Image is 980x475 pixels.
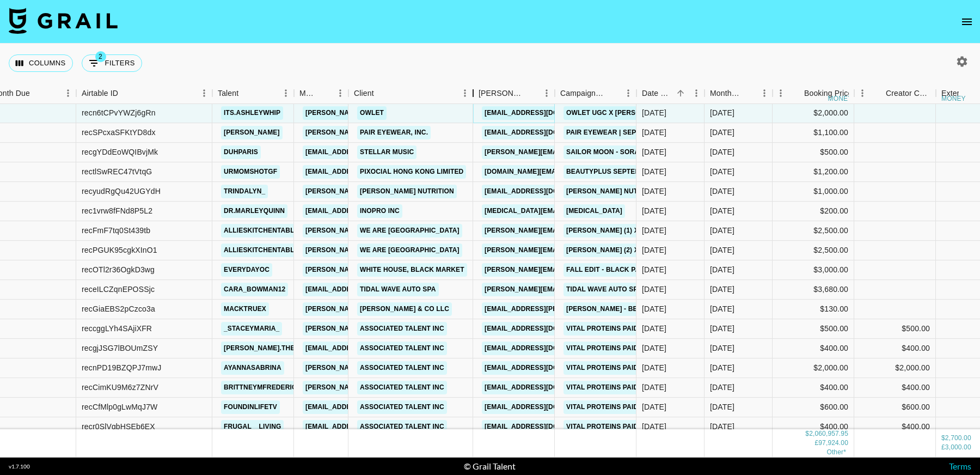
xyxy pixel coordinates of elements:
div: recgjJSG7lBOUmZSY [82,343,158,354]
a: [PERSON_NAME].the.nurse [221,342,323,355]
div: $ [941,434,945,443]
button: Menu [854,85,871,101]
a: [PERSON_NAME] - Better Than I Thought [563,302,716,316]
div: $500.00 [773,319,854,339]
button: Sort [673,86,688,101]
a: [EMAIL_ADDRESS][DOMAIN_NAME] [303,420,425,434]
button: Sort [30,86,45,101]
div: $1,000.00 [773,182,854,202]
a: dr.marleyquinn [221,204,287,218]
button: Menu [278,85,294,101]
div: $400.00 [773,417,854,437]
div: 29/08/2025 [642,284,666,295]
div: money [828,95,853,102]
a: BeautyPlus September Campaign [563,165,695,179]
div: $400.00 [902,343,930,354]
div: $600.00 [773,398,854,417]
div: $2,000.00 [895,363,930,374]
a: [PERSON_NAME][EMAIL_ADDRESS][PERSON_NAME][DOMAIN_NAME] [482,283,715,296]
button: Sort [959,86,974,101]
a: Terms [949,461,971,471]
div: Client [354,83,374,104]
a: [EMAIL_ADDRESS][DOMAIN_NAME] [482,322,604,336]
a: Owlet UGC x [PERSON_NAME] [563,106,673,120]
a: Pixocial Hong Kong Limited [357,165,466,179]
a: [EMAIL_ADDRESS][PERSON_NAME][DOMAIN_NAME] [303,283,480,296]
div: 29/08/2025 [642,127,666,138]
div: Creator Commmission Override [886,83,930,104]
div: 29/08/2025 [642,108,666,119]
button: Menu [196,85,212,101]
a: [PERSON_NAME][EMAIL_ADDRESS][DOMAIN_NAME] [482,243,659,257]
div: Aug '25 [710,108,734,119]
a: [EMAIL_ADDRESS][DOMAIN_NAME] [482,126,604,139]
div: 29/08/2025 [642,226,666,236]
div: Campaign (Type) [560,83,605,104]
a: allieskitchentable [221,224,302,237]
div: Aug '25 [710,304,734,315]
div: Date Created [642,83,673,104]
a: Vital Proteins Paid August [563,381,671,394]
div: Aug '25 [710,324,734,334]
div: Client [348,83,473,104]
div: Campaign (Type) [555,83,636,104]
div: $3,680.00 [773,280,854,300]
div: £ [941,443,945,453]
a: [EMAIL_ADDRESS][DOMAIN_NAME] [303,400,425,414]
div: [PERSON_NAME] [479,83,523,104]
a: everydayoc [221,263,272,277]
a: Associated Talent Inc [357,381,447,394]
a: [EMAIL_ADDRESS][DOMAIN_NAME] [482,381,604,394]
div: Talent [218,83,238,104]
button: Menu [332,85,348,101]
a: [EMAIL_ADDRESS][DOMAIN_NAME] [303,204,425,218]
div: $400.00 [773,378,854,398]
a: Tidal Wave Auto Spa [357,283,439,296]
a: ayannasabrina [221,361,284,375]
a: Owlet [357,106,387,120]
div: Manager [294,83,348,104]
a: urmomshotgf [221,165,280,179]
div: $600.00 [902,402,930,413]
a: [PERSON_NAME] & Co LLC [357,302,452,316]
a: White House, Black Market [357,263,467,277]
div: recn6tCPvYWZj6gRn [82,108,156,119]
div: £ [814,439,818,448]
div: Aug '25 [710,245,734,256]
a: trindalyn_ [221,185,268,198]
div: recCimKU9M6z7ZNrV [82,382,158,393]
a: Tidal Wave Auto Spa [563,283,645,296]
div: Booking Price [804,83,852,104]
a: duhparis [221,145,261,159]
div: recOTl2r36OgkD3wg [82,265,155,276]
a: [EMAIL_ADDRESS][DOMAIN_NAME] [482,361,604,375]
div: rec1vrw8fFNd8P5L2 [82,206,152,217]
a: [DOMAIN_NAME][EMAIL_ADDRESS][DOMAIN_NAME] [482,165,658,179]
div: Aug '25 [710,206,734,217]
div: $ [805,429,809,439]
div: Aug '25 [710,186,734,197]
a: cara_bowman12 [221,283,288,296]
div: reccggLYh4SAjiXFR [82,324,152,334]
span: 2 [95,51,106,62]
a: [EMAIL_ADDRESS][PERSON_NAME][DOMAIN_NAME] [482,302,659,316]
a: [EMAIL_ADDRESS][DOMAIN_NAME] [482,342,604,355]
button: Sort [523,86,538,101]
div: 2,060,957.95 [809,429,848,439]
div: Manager [299,83,317,104]
a: [EMAIL_ADDRESS][DOMAIN_NAME] [303,145,425,159]
div: Aug '25 [710,147,734,158]
a: [PERSON_NAME][EMAIL_ADDRESS][DOMAIN_NAME] [303,263,480,277]
div: $400.00 [773,339,854,358]
div: 29/08/2025 [642,245,666,256]
div: 29/08/2025 [642,206,666,217]
a: Vital Proteins Paid August [563,361,671,375]
div: recSPcxaSFKtYD8dx [82,127,156,138]
div: 3,000.00 [945,443,971,453]
a: Vital Proteins Paid August [563,342,671,355]
div: Aug '25 [710,382,734,393]
a: [EMAIL_ADDRESS][DOMAIN_NAME] [482,185,604,198]
div: recFmF7tq0St439tb [82,226,150,236]
a: [PERSON_NAME] (2) x [PERSON_NAME] [563,243,699,257]
div: Airtable ID [76,83,212,104]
